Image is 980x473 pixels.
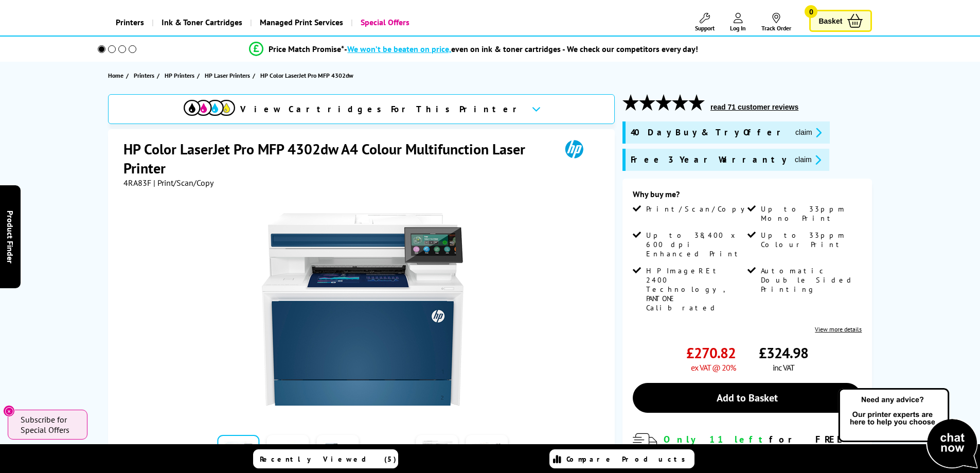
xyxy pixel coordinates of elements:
h1: HP Color LaserJet Pro MFP 4302dw A4 Colour Multifunction Laser Printer [123,139,550,178]
span: Up to 33ppm Colour Print [761,231,860,249]
span: Up to 38,400 x 600 dpi Enhanced Print [646,231,745,258]
button: promo-description [792,127,825,138]
span: 40 Day Buy & Try Offer [631,127,787,138]
a: Home [108,70,126,81]
span: £324.98 [759,343,808,362]
span: Print/Scan/Copy [646,204,752,214]
span: Recently Viewed (5) [260,454,397,464]
div: for FREE Next Day Delivery [664,433,862,457]
a: Add to Basket [633,383,862,413]
span: Only 11 left [664,433,769,445]
span: Automatic Double Sided Printing [761,266,860,294]
img: View Cartridges [184,100,235,116]
span: HP Laser Printers [205,70,250,81]
a: Special Offers [351,9,417,36]
span: £270.82 [686,343,736,362]
a: Support [695,13,715,32]
span: | Print/Scan/Copy [153,178,213,188]
span: Support [695,24,715,32]
img: HP Color LaserJet Pro MFP 4302dw [262,208,464,410]
li: modal_Promise [84,40,864,58]
a: HP Printers [165,70,197,81]
button: read 71 customer reviews [707,102,801,112]
span: ex VAT @ 20% [691,362,736,373]
img: Open Live Chat window [836,387,980,471]
span: HP Color LaserJet Pro MFP 4302dw [260,70,353,81]
span: Printers [134,70,154,81]
a: Ink & Toner Cartridges [152,9,250,36]
span: We won’t be beaten on price, [347,44,451,54]
img: HP [550,139,598,159]
span: Product Finder [5,210,15,263]
span: Subscribe for Special Offers [21,414,77,435]
a: Managed Print Services [250,9,351,36]
span: Log In [730,24,746,32]
div: Why buy me? [633,189,862,204]
span: Price Match Promise* [269,44,344,54]
a: Printers [134,70,157,81]
span: HP Printers [165,70,194,81]
a: Compare Products [549,449,694,468]
a: Basket 0 [809,10,872,32]
span: Ink & Toner Cartridges [162,9,242,36]
a: HP Color LaserJet Pro MFP 4302dw [260,70,356,81]
a: Log In [730,13,746,32]
span: Up to 33ppm Mono Print [761,204,860,223]
button: promo-description [792,154,824,166]
span: View Cartridges For This Printer [240,103,523,115]
a: View more details [815,325,862,333]
span: Free 3 Year Warranty [631,154,787,166]
a: Printers [108,9,152,36]
a: HP Laser Printers [205,70,253,81]
button: Close [3,405,15,417]
span: HP ImageREt 2400 Technology, PANTONE Calibrated [646,266,745,312]
span: Basket [818,14,842,28]
span: Compare Products [566,454,691,464]
span: 4RA83F [123,178,151,188]
span: 0 [805,5,817,18]
span: Home [108,70,123,81]
div: - even on ink & toner cartridges - We check our competitors every day! [344,44,698,54]
span: inc VAT [773,362,794,373]
a: Track Order [761,13,791,32]
a: Recently Viewed (5) [253,449,398,468]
